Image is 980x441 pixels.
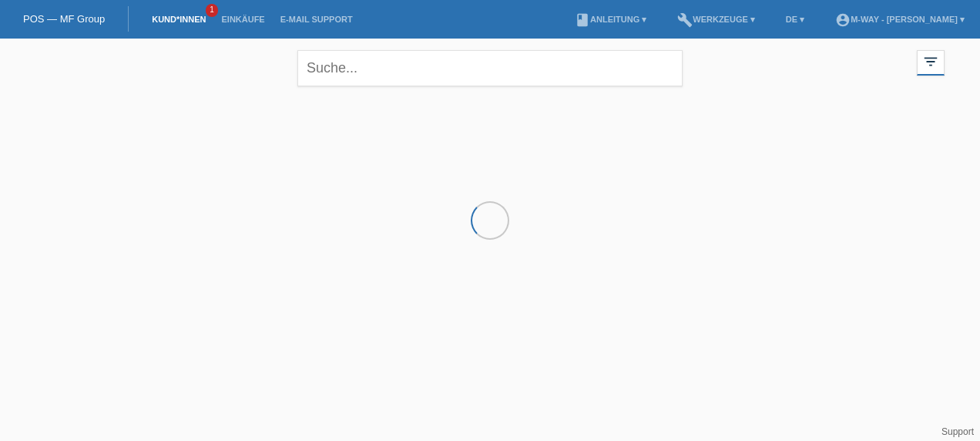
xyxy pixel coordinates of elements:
[941,426,974,437] a: Support
[297,50,683,86] input: Suche...
[213,15,272,24] a: Einkäufe
[835,12,851,28] i: account_circle
[575,12,590,28] i: book
[206,4,218,17] span: 1
[273,15,361,24] a: E-Mail Support
[23,13,105,25] a: POS — MF Group
[922,53,939,70] i: filter_list
[778,15,812,24] a: DE ▾
[827,15,972,24] a: account_circlem-way - [PERSON_NAME] ▾
[144,15,213,24] a: Kund*innen
[677,12,693,28] i: build
[567,15,654,24] a: bookAnleitung ▾
[670,15,763,24] a: buildWerkzeuge ▾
